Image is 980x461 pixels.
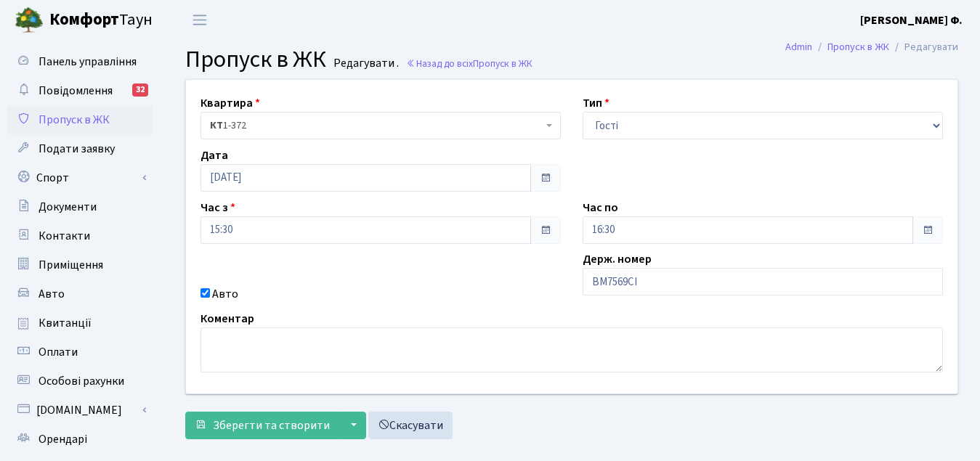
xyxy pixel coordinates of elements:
span: Пропуск в ЖК [185,43,326,76]
a: Авто [7,280,153,309]
a: Повідомлення32 [7,76,153,105]
span: Пропуск в ЖК [473,57,532,70]
label: Час з [201,199,235,216]
input: AA0001AA [583,268,943,295]
a: [PERSON_NAME] Ф. [860,12,963,29]
a: Оплати [7,338,153,367]
small: Редагувати . [331,57,399,70]
a: Контакти [7,221,153,250]
button: Зберегти та створити [185,412,339,439]
div: 32 [132,83,148,97]
a: Спорт [7,163,153,192]
span: Подати заявку [39,141,115,157]
b: Комфорт [49,8,119,31]
a: Скасувати [368,412,453,439]
label: Тип [583,94,610,112]
span: Таун [49,8,153,33]
a: [DOMAIN_NAME] [7,396,153,425]
label: Коментар [201,310,254,327]
span: Оплати [39,344,78,360]
span: Документи [39,199,97,215]
span: Авто [39,286,65,302]
span: Особові рахунки [39,373,124,389]
span: Панель управління [39,54,137,70]
a: Панель управління [7,47,153,76]
span: Повідомлення [39,83,113,99]
li: Редагувати [889,39,958,55]
span: <b>КТ</b>&nbsp;&nbsp;&nbsp;&nbsp;1-372 [201,112,561,139]
b: [PERSON_NAME] Ф. [860,12,963,28]
a: Документи [7,192,153,221]
a: Подати заявку [7,134,153,163]
a: Квитанції [7,309,153,338]
span: Приміщення [39,257,103,273]
a: Назад до всіхПропуск в ЖК [406,57,532,70]
label: Час по [583,199,618,216]
a: Орендарі [7,425,153,454]
a: Приміщення [7,250,153,280]
span: Зберегти та створити [213,417,330,433]
span: <b>КТ</b>&nbsp;&nbsp;&nbsp;&nbsp;1-372 [210,118,543,133]
label: Держ. номер [583,250,652,268]
a: Пропуск в ЖК [7,105,153,134]
label: Авто [212,285,238,303]
nav: breadcrumb [764,32,980,62]
span: Пропуск в ЖК [39,112,110,128]
span: Квитанції [39,315,92,331]
a: Admin [785,39,812,54]
label: Квартира [201,94,260,112]
span: Контакти [39,228,90,244]
span: Орендарі [39,431,87,447]
label: Дата [201,147,228,164]
a: Особові рахунки [7,367,153,396]
a: Пропуск в ЖК [827,39,889,54]
img: logo.png [15,6,44,35]
button: Переключити навігацію [182,8,218,32]
b: КТ [210,118,223,133]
